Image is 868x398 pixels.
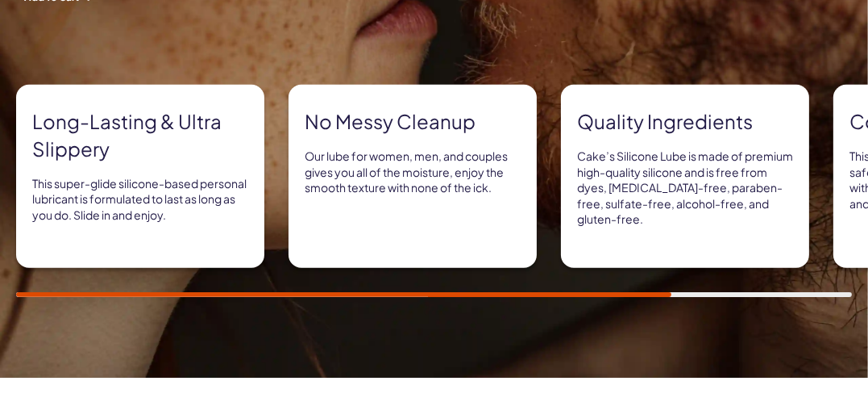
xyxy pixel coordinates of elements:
p: Our lube for women, men, and couples gives you all of the moisture, enjoy the smooth texture with... [305,149,521,196]
p: Cake’s Silicone Lube is made of premium high-quality silicone and is free from dyes, [MEDICAL_DAT... [577,149,793,228]
strong: Long-Lasting & Ultra Slippery [32,108,248,162]
p: This super-glide silicone-based personal lubricant is formulated to last as long as you do. Slide... [32,176,248,224]
strong: No Messy Cleanup [305,108,521,136]
strong: Quality Ingredients [577,108,793,136]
